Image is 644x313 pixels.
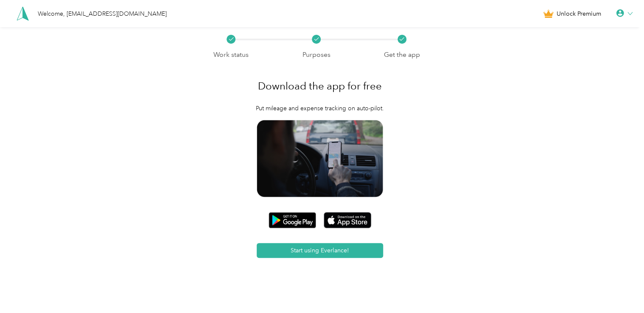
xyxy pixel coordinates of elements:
[213,50,249,60] p: Work status
[38,9,167,18] div: Welcome, [EMAIL_ADDRESS][DOMAIN_NAME]
[302,50,330,60] p: Purposes
[324,212,371,228] img: App store
[258,76,382,96] h1: Download the app for free
[596,265,644,313] iframe: Everlance-gr Chat Button Frame
[257,120,383,197] img: Get app
[269,212,316,228] img: Google play
[384,50,420,60] p: Get the app
[256,104,384,113] p: Put mileage and expense tracking on auto-pilot.
[557,9,601,18] span: Unlock Premium
[257,243,383,258] button: Start using Everlance!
